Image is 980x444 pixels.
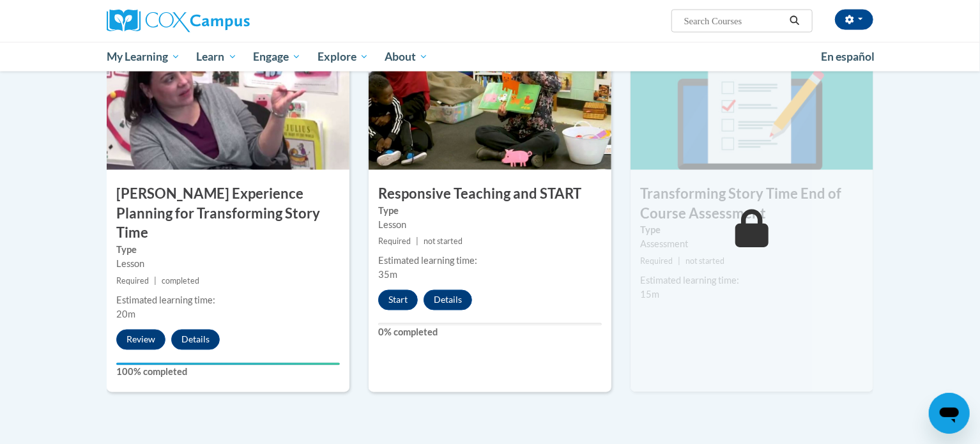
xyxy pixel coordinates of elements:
[116,365,340,379] label: 100% completed
[377,42,437,72] a: About
[107,49,180,65] span: My Learning
[640,238,864,252] div: Assessment
[245,42,309,72] a: Engage
[424,290,472,310] button: Details
[929,393,970,434] iframe: Button to launch messaging window
[188,42,245,72] a: Learn
[378,204,602,218] label: Type
[378,290,418,310] button: Start
[318,49,369,65] span: Explore
[116,257,340,272] div: Lesson
[369,184,611,204] h3: Responsive Teaching and START
[171,330,220,350] button: Details
[116,277,149,286] span: Required
[385,49,428,65] span: About
[107,10,250,33] img: Cox Campus
[631,42,873,170] img: Course Image
[378,270,397,280] span: 35m
[640,224,864,238] label: Type
[116,363,340,365] div: Your progress
[678,257,680,266] span: |
[116,243,340,257] label: Type
[378,218,602,232] div: Lesson
[685,257,724,266] span: not started
[835,10,873,30] button: Account Settings
[197,49,237,65] span: Learn
[116,294,340,308] div: Estimated learning time:
[107,184,349,243] h3: [PERSON_NAME] Experience Planning for Transforming Story Time
[88,42,892,72] div: Main menu
[154,277,157,286] span: |
[378,237,411,247] span: Required
[162,277,199,286] span: completed
[309,42,377,72] a: Explore
[785,13,804,29] button: Search
[378,326,602,340] label: 0% completed
[116,309,135,320] span: 20m
[821,50,875,63] span: En español
[107,42,349,170] img: Course Image
[640,274,864,288] div: Estimated learning time:
[107,10,349,33] a: Cox Campus
[683,13,785,29] input: Search Courses
[813,43,883,70] a: En español
[378,254,602,268] div: Estimated learning time:
[640,289,659,300] span: 15m
[253,49,301,65] span: Engage
[116,330,165,350] button: Review
[369,42,611,170] img: Course Image
[424,237,463,247] span: not started
[416,237,418,247] span: |
[640,257,673,266] span: Required
[98,42,188,72] a: My Learning
[631,184,873,224] h3: Transforming Story Time End of Course Assessment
